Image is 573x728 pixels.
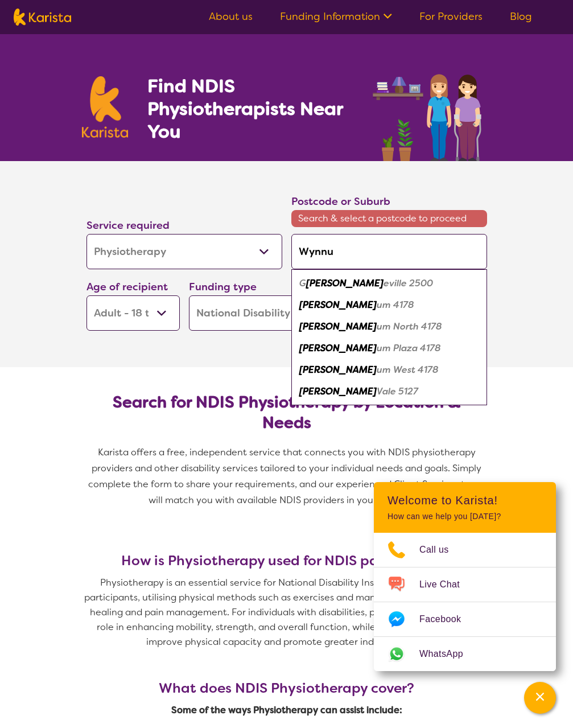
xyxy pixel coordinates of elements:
[377,364,439,376] em: um West 4178
[419,541,463,558] span: Call us
[82,76,129,138] img: Karista logo
[171,704,402,716] span: Some of the ways Physiotherapy can assist include:
[419,576,473,593] span: Live Chat
[377,385,418,397] em: Vale 5127
[291,210,487,227] span: Search & select a postcode to proceed
[377,320,442,332] em: um North 4178
[14,9,71,26] img: Karista logo
[280,10,392,23] a: Funding Information
[297,359,481,381] div: Wynnum West 4178
[147,75,358,143] h1: Find NDIS Physiotherapists Near You
[82,553,492,569] h3: How is Physiotherapy used for NDIS participants?
[299,364,377,376] em: [PERSON_NAME]
[86,280,168,294] label: Age of recipient
[388,493,542,507] h2: Welcome to Karista!
[419,645,477,663] span: WhatsApp
[82,575,492,649] p: Physiotherapy is an essential service for National Disability Insurance Scheme (NDIS) participant...
[510,10,532,23] a: Blog
[297,338,481,359] div: Wynnum Plaza 4178
[297,294,481,316] div: Wynnum 4178
[82,445,492,508] p: Karista offers a free, independent service that connects you with NDIS physiotherapy providers an...
[377,342,441,354] em: um Plaza 4178
[384,277,433,289] em: eville 2500
[297,381,481,402] div: Wynn Vale 5127
[209,10,253,23] a: About us
[299,342,377,354] em: [PERSON_NAME]
[419,10,483,23] a: For Providers
[419,611,475,628] span: Facebook
[297,273,481,294] div: Gwynneville 2500
[299,299,377,311] em: [PERSON_NAME]
[374,637,556,671] a: Web link opens in a new tab.
[524,682,556,714] button: Channel Menu
[86,219,170,232] label: Service required
[189,280,257,294] label: Funding type
[299,385,377,397] em: [PERSON_NAME]
[377,299,414,311] em: um 4178
[374,482,556,671] div: Channel Menu
[291,195,390,208] label: Postcode or Suburb
[369,61,491,161] img: physiotherapy
[299,320,377,332] em: [PERSON_NAME]
[299,277,306,289] em: G
[297,316,481,338] div: Wynnum North 4178
[96,680,477,696] h3: What does NDIS Physiotherapy cover?
[388,512,542,521] p: How can we help you [DATE]?
[374,533,556,671] ul: Choose channel
[291,234,487,269] input: Type
[306,277,384,289] em: [PERSON_NAME]
[96,392,478,433] h2: Search for NDIS Physiotherapy by Location & Needs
